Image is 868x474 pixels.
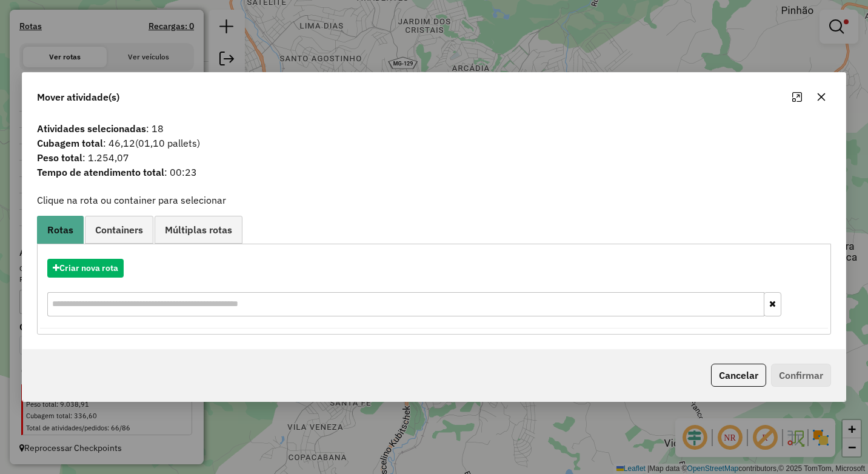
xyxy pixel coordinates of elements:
[30,136,838,150] span: : 46,12
[47,259,124,278] button: Criar nova rota
[37,90,119,104] span: Mover atividade(s)
[787,87,807,107] button: Maximize
[135,137,200,149] span: (01,10 pallets)
[37,193,226,207] label: Clique na rota ou container para selecionar
[711,364,766,387] button: Cancelar
[47,225,73,235] span: Rotas
[30,150,838,165] span: : 1.254,07
[37,137,103,149] strong: Cubagem total
[30,121,838,136] span: : 18
[95,225,143,235] span: Containers
[30,165,838,179] span: : 00:23
[37,166,164,178] strong: Tempo de atendimento total
[37,122,146,135] strong: Atividades selecionadas
[165,225,232,235] span: Múltiplas rotas
[37,152,82,164] strong: Peso total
